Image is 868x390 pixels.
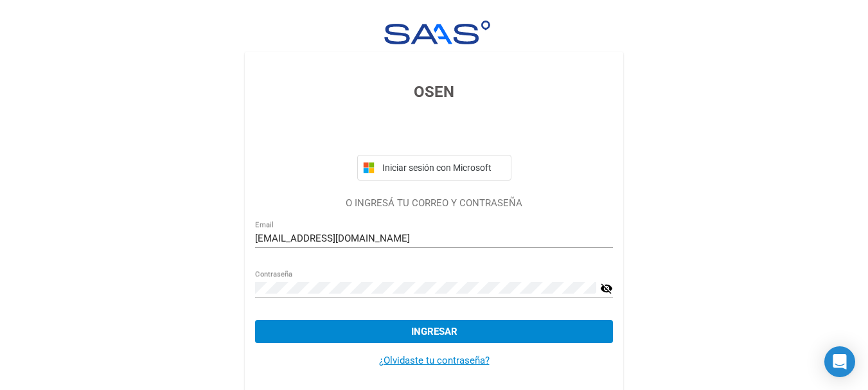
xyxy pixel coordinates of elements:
[357,155,511,181] button: Iniciar sesión con Microsoft
[379,355,490,366] a: ¿Olvidaste tu contraseña?
[255,196,613,211] p: O INGRESÁ TU CORREO Y CONTRASEÑA
[351,118,518,146] iframe: Botón Iniciar sesión con Google
[600,281,613,296] mat-icon: visibility_off
[255,80,613,103] h3: OSEN
[411,326,457,337] span: Ingresar
[255,320,613,343] button: Ingresar
[380,163,506,173] span: Iniciar sesión con Microsoft
[824,346,855,377] div: Open Intercom Messenger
